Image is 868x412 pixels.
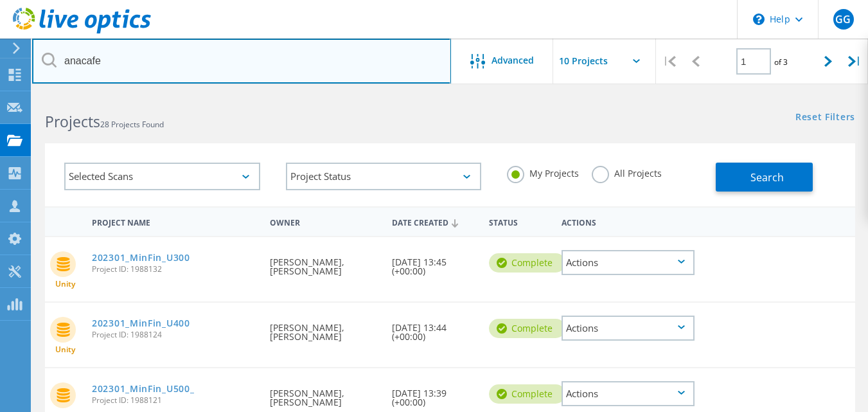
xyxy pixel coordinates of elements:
div: Complete [489,384,565,404]
div: Owner [263,210,385,233]
div: | [842,39,868,84]
span: GG [835,14,851,24]
b: Projects [45,111,100,132]
a: Reset Filters [795,112,855,123]
a: 202301_MinFin_U500_ [92,384,194,393]
div: Complete [489,253,565,273]
div: [PERSON_NAME], [PERSON_NAME] [263,303,385,354]
span: Advanced [492,56,534,65]
span: 28 Projects Found [100,119,164,130]
span: Unity [55,346,75,354]
span: of 3 [774,57,788,67]
label: My Projects [507,166,579,178]
span: Project ID: 1988132 [92,265,257,273]
input: Search projects by name, owner, ID, company, etc [32,39,451,84]
a: 202301_MinFin_U400 [92,319,190,328]
label: All Projects [592,166,662,178]
span: Unity [55,280,75,288]
span: Project ID: 1988121 [92,397,257,404]
a: 202301_MinFin_U300 [92,253,190,262]
div: Actions [555,210,701,233]
div: Project Status [286,163,482,190]
a: Live Optics Dashboard [13,27,151,36]
div: Complete [489,319,565,338]
div: Actions [562,250,695,275]
div: Selected Scans [64,163,260,190]
span: Project ID: 1988124 [92,331,257,339]
button: Search [716,163,813,192]
div: Project Name [85,210,263,233]
div: Actions [562,316,695,341]
div: [DATE] 13:45 (+00:00) [385,237,483,289]
div: Actions [562,381,695,406]
div: Date Created [385,210,483,234]
svg: \n [753,13,765,25]
div: | [656,39,682,84]
div: [DATE] 13:44 (+00:00) [385,303,483,354]
div: Status [483,210,555,233]
div: [PERSON_NAME], [PERSON_NAME] [263,237,385,289]
span: Search [750,170,784,184]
